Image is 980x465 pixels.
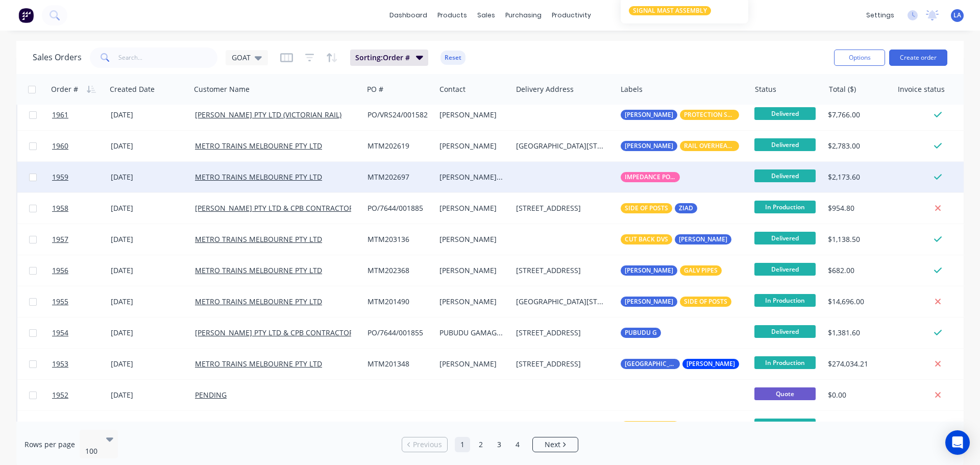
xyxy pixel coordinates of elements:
[110,84,155,94] div: Created Date
[516,297,608,307] div: [GEOGRAPHIC_DATA][STREET_ADDRESS]
[898,84,945,94] div: Invoice status
[945,430,970,455] div: Open Intercom Messenger
[367,328,428,338] div: PO/7644/001855
[195,390,227,400] a: PENDING
[384,8,432,23] a: dashboard
[85,446,100,456] div: 100
[516,203,608,213] div: [STREET_ADDRESS]
[472,8,500,23] div: sales
[516,141,608,151] div: [GEOGRAPHIC_DATA][STREET_ADDRESS]
[828,141,886,151] div: $2,783.00
[473,437,488,452] a: Page 2
[195,359,322,369] a: METRO TRAINS MELBOURNE PTY LTD
[51,84,78,94] div: Order #
[439,359,504,369] div: [PERSON_NAME]
[455,437,470,452] a: Page 1 is your current page
[754,263,816,276] span: Delivered
[439,203,504,213] div: [PERSON_NAME]
[439,265,504,276] div: [PERSON_NAME]
[195,110,341,119] a: [PERSON_NAME] PTY LTD (VICTORIAN RAIL)
[52,380,111,410] a: 1952
[439,234,504,244] div: [PERSON_NAME]
[754,169,816,182] span: Delivered
[440,51,465,65] button: Reset
[755,84,776,94] div: Status
[195,265,322,275] a: METRO TRAINS MELBOURNE PTY LTD
[432,8,472,23] div: products
[754,419,816,431] span: In Production
[533,439,578,450] a: Next page
[52,162,111,192] a: 1959
[625,265,673,276] span: [PERSON_NAME]
[33,53,82,62] h1: Sales Orders
[111,328,187,338] div: [DATE]
[24,439,75,450] span: Rows per page
[52,286,111,317] a: 1955
[439,141,504,151] div: [PERSON_NAME]
[195,203,387,213] a: [PERSON_NAME] PTY LTD & CPB CONTRACTORS PTY LTD
[439,421,504,431] div: [PERSON_NAME]
[111,297,187,307] div: [DATE]
[547,8,596,23] div: productivity
[625,234,668,244] span: CUT BACK DVS
[828,234,886,244] div: $1,138.50
[111,141,187,151] div: [DATE]
[413,439,442,450] span: Previous
[625,421,676,431] span: Signal Platform Moorabbin
[828,265,886,276] div: $682.00
[111,203,187,213] div: [DATE]
[621,172,680,182] button: IMPEDANCE POSTS
[439,328,504,338] div: PUBUDU GAMAGEDERA
[195,234,322,244] a: METRO TRAINS MELBOURNE PTY LTD
[52,203,68,213] span: 1958
[111,421,187,431] div: [DATE]
[367,297,428,307] div: MTM201490
[829,84,856,94] div: Total ($)
[195,328,387,337] a: [PERSON_NAME] PTY LTD & CPB CONTRACTORS PTY LTD
[52,265,68,276] span: 1956
[52,131,111,161] a: 1960
[52,193,111,224] a: 1958
[367,203,428,213] div: PO/7644/001885
[111,359,187,369] div: [DATE]
[52,255,111,286] a: 1956
[754,232,816,244] span: Delivered
[510,437,525,452] a: Page 4
[350,50,428,66] button: Sorting:Order #
[621,359,789,369] button: [GEOGRAPHIC_DATA][PERSON_NAME]
[398,437,582,452] ul: Pagination
[828,359,886,369] div: $274,034.21
[52,234,68,244] span: 1957
[684,265,718,276] span: GALV PIPES
[195,297,322,306] a: METRO TRAINS MELBOURNE PTY LTD
[52,349,111,379] a: 1953
[834,50,885,66] button: Options
[679,203,693,213] span: ZIAD
[828,390,886,400] div: $0.00
[194,84,250,94] div: Customer Name
[625,172,676,182] span: IMPEDANCE POSTS
[629,6,711,15] div: SIGNAL MAST ASSEMBLY
[52,390,68,400] span: 1952
[439,172,504,182] div: [PERSON_NAME] QASSAB
[195,141,322,151] a: METRO TRAINS MELBOURNE PTY LTD
[828,297,886,307] div: $14,696.00
[111,234,187,244] div: [DATE]
[52,411,111,442] a: 1951
[625,359,676,369] span: [GEOGRAPHIC_DATA]
[232,52,251,63] span: GOAT
[625,141,673,151] span: [PERSON_NAME]
[516,359,608,369] div: [STREET_ADDRESS]
[18,8,34,23] img: Factory
[439,297,504,307] div: [PERSON_NAME]
[953,11,961,20] span: LA
[754,387,816,400] span: Quote
[402,439,447,450] a: Previous page
[625,110,673,120] span: [PERSON_NAME]
[828,421,886,431] div: $93,500.00
[754,294,816,307] span: In Production
[684,141,735,151] span: RAIL OVERHEAD ITEMS
[367,359,428,369] div: MTM201348
[367,172,428,182] div: MTM202697
[52,224,111,255] a: 1957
